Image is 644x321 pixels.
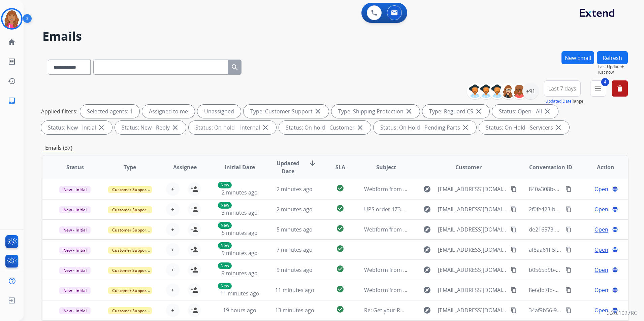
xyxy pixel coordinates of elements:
span: New - Initial [59,307,91,314]
mat-icon: content_copy [566,186,572,192]
span: + [171,205,174,213]
span: [EMAIL_ADDRESS][DOMAIN_NAME] [438,266,507,274]
mat-icon: content_copy [566,247,572,253]
mat-icon: content_copy [566,307,572,313]
span: 2 minutes ago [277,206,313,213]
span: Customer Support [108,267,152,274]
mat-icon: language [612,287,618,293]
span: Webform from [EMAIL_ADDRESS][DOMAIN_NAME] on [DATE] [364,226,517,233]
mat-icon: check_circle [336,224,344,233]
span: Open [594,225,608,234]
img: avatar [2,9,21,28]
span: Customer Support [108,206,152,213]
mat-icon: person_add [190,205,198,213]
span: [EMAIL_ADDRESS][DOMAIN_NAME] [438,286,507,294]
mat-icon: content_copy [566,287,572,293]
mat-icon: close [475,107,483,115]
mat-icon: person_add [190,266,198,274]
span: 13 minutes ago [275,307,314,314]
span: 2f0fe423-b077-4724-98a4-65114cc1d7a6 [529,206,630,213]
mat-icon: search [231,63,239,71]
span: Customer Support [108,186,152,193]
span: Conversation ID [529,163,572,171]
mat-icon: content_copy [511,307,517,313]
mat-icon: explore [423,306,431,314]
mat-icon: explore [423,185,431,193]
mat-icon: content_copy [566,226,572,233]
mat-icon: content_copy [511,186,517,192]
span: New - Initial [59,206,91,213]
span: Re: Get your Rooms To Go claim serviced - call us [DATE]! [364,307,508,314]
span: New - Initial [59,287,91,294]
div: +91 [522,83,539,99]
mat-icon: person_add [190,185,198,193]
p: Applied filters: [41,107,77,115]
span: UPS order 1Z3076V4YW27313143 lost part [364,206,472,213]
button: Refresh [597,51,628,64]
span: Range [545,98,583,104]
span: Initial Date [225,163,255,171]
mat-icon: explore [423,225,431,234]
mat-icon: close [554,123,562,132]
mat-icon: language [612,186,618,192]
mat-icon: person_add [190,225,198,234]
mat-icon: explore [423,246,431,254]
p: 0.20.1027RC [607,309,637,317]
button: Updated Date [545,99,572,104]
span: + [171,306,174,314]
th: Action [573,155,628,179]
mat-icon: history [8,77,16,85]
span: Updated Date [273,159,303,175]
mat-icon: content_copy [511,287,517,293]
mat-icon: person_add [190,246,198,254]
span: 9 minutes ago [222,249,258,257]
mat-icon: check_circle [336,305,344,313]
div: Status: On-hold – Internal [189,121,276,134]
span: Last Updated: [598,64,628,70]
span: b0565d9b-82ea-4f27-89fd-6cb722b8d2d6 [529,266,632,274]
p: New [218,182,232,188]
mat-icon: explore [423,205,431,213]
mat-icon: content_copy [511,226,517,233]
mat-icon: delete [616,84,624,93]
p: New [218,222,232,229]
div: Type: Customer Support [244,105,329,118]
div: Status: New - Initial [41,121,112,134]
div: Assigned to me [142,105,195,118]
span: 9 minutes ago [222,270,258,277]
span: + [171,225,174,234]
mat-icon: content_copy [511,247,517,253]
mat-icon: check_circle [336,265,344,273]
span: [EMAIL_ADDRESS][DOMAIN_NAME] [438,225,507,234]
mat-icon: explore [423,266,431,274]
div: Type: Reguard CS [422,105,489,118]
span: Customer Support [108,247,152,254]
span: Assignee [173,163,197,171]
button: 4 [590,80,606,97]
span: Webform from [EMAIL_ADDRESS][DOMAIN_NAME] on [DATE] [364,185,517,193]
span: 2 minutes ago [277,185,313,193]
mat-icon: list_alt [8,58,16,66]
mat-icon: content_copy [511,206,517,212]
span: Subject [376,163,396,171]
p: New [218,283,232,289]
span: New - Initial [59,267,91,274]
mat-icon: arrow_downward [309,159,317,167]
span: Status [66,163,84,171]
mat-icon: close [543,107,551,115]
span: Open [594,286,608,294]
div: Status: On Hold - Servicers [479,121,569,134]
div: Status: Open - All [492,105,558,118]
span: + [171,266,174,274]
mat-icon: explore [423,286,431,294]
div: Status: On Hold - Pending Parts [374,121,476,134]
span: SLA [335,163,345,171]
span: [EMAIL_ADDRESS][DOMAIN_NAME] [438,306,507,314]
mat-icon: check_circle [336,245,344,253]
span: Webform from [EMAIL_ADDRESS][DOMAIN_NAME] on [DATE] [364,286,517,294]
div: Selected agents: 1 [80,105,139,118]
button: New Email [561,51,594,64]
mat-icon: person_add [190,306,198,314]
span: [EMAIL_ADDRESS][DOMAIN_NAME] [438,185,507,193]
span: New - Initial [59,226,91,234]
